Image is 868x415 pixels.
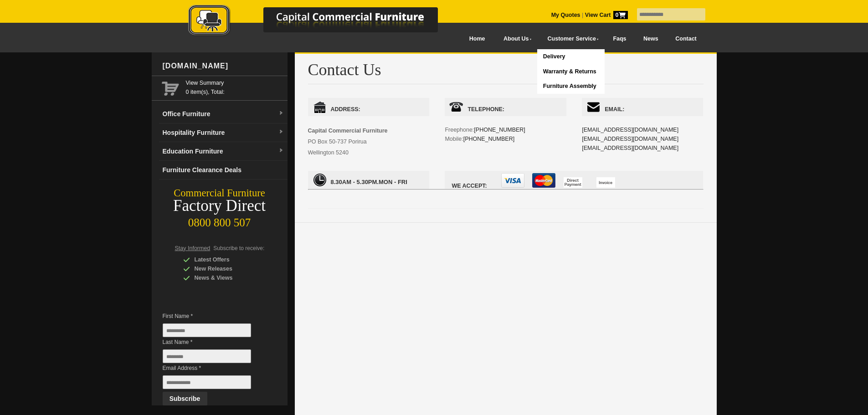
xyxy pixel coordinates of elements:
[537,29,604,49] a: Customer Service
[667,29,705,49] a: Contact
[605,29,635,49] a: Faqs
[308,128,388,134] strong: Capital Commercial Furniture
[445,171,703,189] span: We accept:
[501,173,524,188] img: visa
[537,64,604,79] a: Warranty & Returns
[493,29,537,49] a: About Us
[186,78,284,95] span: 0 item(s), Total:
[163,312,265,321] span: First Name *
[445,98,566,162] div: Freephone: Mobile:
[532,173,555,188] img: mastercard
[583,12,627,18] a: View Cart0
[445,98,566,116] span: Telephone:
[278,148,284,154] img: dropdown
[308,61,704,84] h1: Contact Us
[183,273,270,282] div: News & Views
[564,177,582,188] img: direct payment
[331,179,379,185] span: 8.30am - 5.30pm.
[163,349,251,363] input: Last Name *
[582,145,678,151] a: [EMAIL_ADDRESS][DOMAIN_NAME]
[278,129,284,135] img: dropdown
[152,187,288,200] div: Commercial Furniture
[186,78,284,87] a: View Summary
[551,12,580,18] a: My Quotes
[537,79,604,94] a: Furniture Assembly
[163,5,482,38] img: Capital Commercial Furniture Logo
[163,323,251,337] input: First Name *
[537,49,604,64] a: Delivery
[582,127,678,133] a: [EMAIL_ADDRESS][DOMAIN_NAME]
[159,161,288,179] a: Furniture Clearance Deals
[635,29,667,49] a: News
[159,52,288,80] div: [DOMAIN_NAME]
[613,11,628,19] span: 0
[183,264,270,273] div: New Releases
[308,128,388,156] span: PO Box 50-737 Porirua Wellington 5240
[596,177,615,188] img: invoice
[163,338,265,347] span: Last Name *
[163,375,251,389] input: Email Address *
[585,12,628,18] strong: View Cart
[159,142,288,161] a: Education Furnituredropdown
[463,136,515,142] a: [PHONE_NUMBER]
[163,392,207,405] button: Subscribe
[163,5,482,41] a: Capital Commercial Furniture Logo
[159,105,288,123] a: Office Furnituredropdown
[308,171,429,189] span: Mon - Fri
[308,98,429,116] span: Address:
[582,136,678,142] a: [EMAIL_ADDRESS][DOMAIN_NAME]
[159,123,288,142] a: Hospitality Furnituredropdown
[163,364,265,373] span: Email Address *
[175,245,211,251] span: Stay Informed
[152,212,288,229] div: 0800 800 507
[582,98,703,116] span: Email:
[278,111,284,116] img: dropdown
[152,200,288,212] div: Factory Direct
[474,127,525,133] a: [PHONE_NUMBER]
[183,255,270,264] div: Latest Offers
[213,245,264,251] span: Subscribe to receive:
